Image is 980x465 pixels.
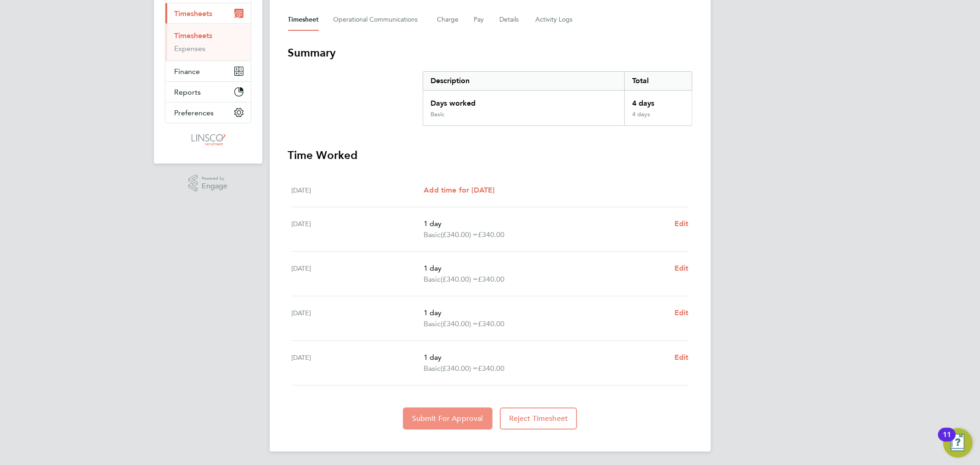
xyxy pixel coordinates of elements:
[624,72,691,90] div: Total
[424,274,441,285] span: Basic
[478,230,504,239] span: £340.00
[412,414,483,423] span: Submit For Approval
[674,308,689,317] span: Edit
[674,263,689,274] a: Edit
[674,264,689,272] span: Edit
[292,307,424,329] div: [DATE]
[292,185,424,196] div: [DATE]
[478,364,504,373] span: £340.00
[674,353,689,362] span: Edit
[189,132,227,147] img: linsco-logo-retina.png
[424,218,667,229] p: 1 day
[423,71,692,126] div: Summary
[165,61,251,81] button: Finance
[536,9,574,31] button: Activity Logs
[674,219,689,228] span: Edit
[424,352,667,363] p: 1 day
[509,414,568,423] span: Reject Timesheet
[441,275,478,284] span: (£340.00) =
[202,175,227,182] span: Powered by
[175,44,206,53] a: Expenses
[943,428,973,458] button: Open Resource Center, 11 new notifications
[478,275,504,284] span: £340.00
[175,108,214,117] span: Preferences
[175,67,200,76] span: Finance
[165,23,251,61] div: Timesheets
[424,229,441,240] span: Basic
[165,132,251,147] a: Go to home page
[431,111,444,118] div: Basic
[441,364,478,373] span: (£340.00) =
[500,9,521,31] button: Details
[441,319,478,328] span: (£340.00) =
[175,88,201,96] span: Reports
[478,319,504,328] span: £340.00
[423,91,625,111] div: Days worked
[292,352,424,374] div: [DATE]
[424,263,667,274] p: 1 day
[474,9,485,31] button: Pay
[437,9,459,31] button: Charge
[188,175,227,192] a: Powered byEngage
[292,218,424,240] div: [DATE]
[334,9,423,31] button: Operational Communications
[288,9,319,31] button: Timesheet
[165,102,251,123] button: Preferences
[441,230,478,239] span: (£340.00) =
[674,352,689,363] a: Edit
[423,72,625,90] div: Description
[624,111,691,125] div: 4 days
[165,3,251,23] button: Timesheets
[288,45,692,430] section: Timesheet
[424,318,441,329] span: Basic
[403,408,493,430] button: Submit For Approval
[424,307,667,318] p: 1 day
[165,82,251,102] button: Reports
[624,91,691,111] div: 4 days
[175,31,213,40] a: Timesheets
[674,218,689,229] a: Edit
[424,185,494,196] a: Add time for [DATE]
[202,182,227,190] span: Engage
[288,148,692,163] h3: Time Worked
[500,408,578,430] button: Reject Timesheet
[292,263,424,285] div: [DATE]
[943,435,951,447] div: 11
[674,307,689,318] a: Edit
[424,363,441,374] span: Basic
[288,45,692,60] h3: Summary
[175,9,213,18] span: Timesheets
[424,186,494,194] span: Add time for [DATE]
